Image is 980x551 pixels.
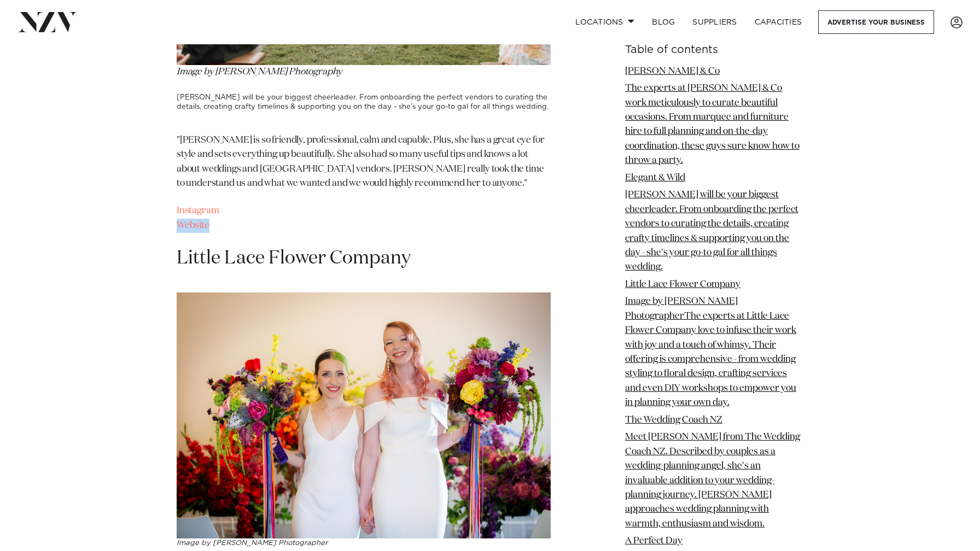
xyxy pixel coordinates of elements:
[818,10,934,34] a: Advertise your business
[567,10,643,34] a: Locations
[625,191,798,272] a: [PERSON_NAME] will be your biggest cheerleader. From onboarding the perfect vendors to curating t...
[625,297,796,408] a: Image by [PERSON_NAME] PhotographerThe experts at Little Lace Flower Company love to infuse their...
[177,133,551,191] p: "[PERSON_NAME] is so friendly, professional, calm and capable. Plus, she has a great eye for styl...
[625,415,722,425] a: The Wedding Coach NZ
[177,206,219,215] a: Instagram
[17,12,77,32] img: nzv-logo.png
[643,10,684,34] a: BLOG
[625,280,740,289] a: Little Lace Flower Company
[625,173,685,183] a: Elegant & Wild
[746,10,811,34] a: Capacities
[177,246,551,271] h2: Little Lace Flower Company
[625,433,800,529] a: Meet [PERSON_NAME] from The Wedding Coach NZ. Described by couples as a wedding-planning angel, s...
[625,537,682,546] a: A Perfect Day
[625,84,800,165] a: The experts at [PERSON_NAME] & Co work meticulously to curate beautiful occasions. From marquee a...
[177,221,209,230] a: Website
[177,412,551,547] em: Image by [PERSON_NAME] Photographer
[625,67,720,76] a: [PERSON_NAME] & Co
[625,44,803,56] h6: Table of contents
[684,10,745,34] a: SUPPLIERS
[177,93,551,112] h3: [PERSON_NAME] will be your biggest cheerleader. From onboarding the perfect vendors to curating t...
